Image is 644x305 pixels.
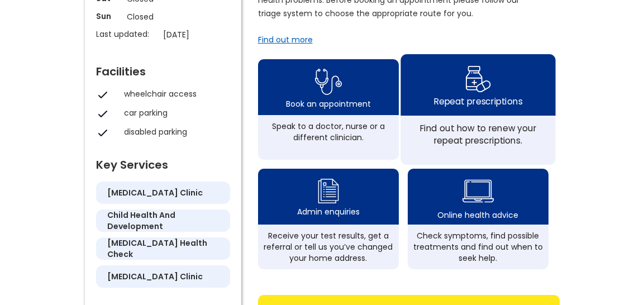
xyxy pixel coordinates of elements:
img: health advice icon [462,173,494,209]
div: Check symptoms, find possible treatments and find out when to seek help. [413,230,543,264]
p: Last updated: [96,28,158,40]
h5: child health and development [107,209,219,232]
div: Key Services [96,154,230,170]
p: Sun [96,11,121,22]
img: repeat prescription icon [465,63,491,95]
h5: [MEDICAL_DATA] clinic [107,271,203,282]
img: admin enquiry icon [316,176,341,206]
h5: [MEDICAL_DATA] clinic [107,187,203,198]
div: Admin enquiries [297,206,360,217]
a: health advice iconOnline health adviceCheck symptoms, find possible treatments and find out when ... [408,169,548,269]
div: Online health advice [437,209,518,221]
div: Receive your test results, get a referral or tell us you’ve changed your home address. [264,230,393,264]
img: book appointment icon [315,65,342,98]
div: Speak to a doctor, nurse or a different clinician. [264,121,393,143]
p: Closed [127,11,199,23]
a: Find out more [258,34,313,45]
div: Book an appointment [286,98,371,109]
div: Repeat prescriptions [433,95,522,107]
a: admin enquiry iconAdmin enquiriesReceive your test results, get a referral or tell us you’ve chan... [258,169,399,269]
div: Find out how to renew your repeat prescriptions. [407,122,549,146]
div: disabled parking [124,126,225,137]
p: [DATE] [163,28,236,41]
div: car parking [124,107,225,118]
a: book appointment icon Book an appointmentSpeak to a doctor, nurse or a different clinician. [258,59,399,160]
div: wheelchair access [124,88,225,99]
div: Facilities [96,60,230,77]
h5: [MEDICAL_DATA] health check [107,237,219,260]
a: repeat prescription iconRepeat prescriptionsFind out how to renew your repeat prescriptions. [400,54,555,165]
